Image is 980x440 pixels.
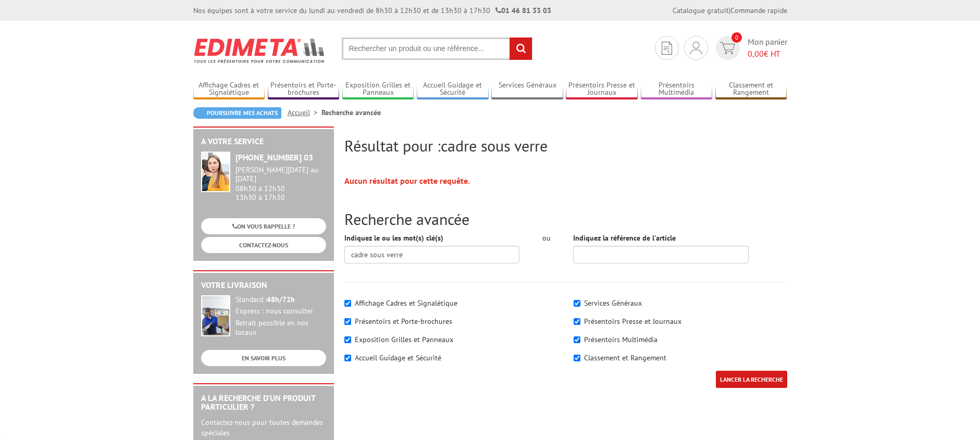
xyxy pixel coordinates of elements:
div: Standard : [235,295,326,305]
label: Accueil Guidage et Sécurité [355,353,441,362]
a: Catalogue gratuit [673,6,729,15]
input: Accueil Guidage et Sécurité [344,355,351,361]
label: Affichage Cadres et Signalétique [355,298,457,308]
input: Présentoirs et Porte-brochures [344,318,351,325]
a: Affichage Cadres et Signalétique [193,81,265,98]
a: Présentoirs Multimédia [641,81,713,98]
input: Rechercher un produit ou une référence... [342,37,532,60]
a: Poursuivre mes achats [193,107,281,119]
img: devis rapide [720,42,735,54]
a: Commande rapide [730,6,787,15]
h2: Recherche avancée [344,210,787,228]
input: rechercher [510,37,532,60]
div: | [673,5,787,16]
div: [PERSON_NAME][DATE] au [DATE] [235,166,326,183]
strong: [PHONE_NUMBER] 03 [235,152,313,162]
a: Accueil Guidage et Sécurité [417,81,489,98]
span: 0 [731,32,742,43]
h2: Résultat pour : [344,137,787,154]
strong: Aucun résultat pour cette requête. [344,175,470,186]
label: Services Généraux [584,298,642,308]
img: Edimeta [193,31,326,70]
label: Présentoirs et Porte-brochures [355,317,452,326]
a: Accueil [288,108,321,117]
a: devis rapide 0 Mon panier 0,00€ HT [713,36,787,60]
label: Indiquez la référence de l'article [573,233,676,243]
div: Nos équipes sont à votre service du lundi au vendredi de 8h30 à 12h30 et de 13h30 à 17h30 [193,5,551,16]
div: ou [535,233,557,243]
li: Recherche avancée [321,107,381,118]
input: Classement et Rangement [574,355,580,361]
label: Indiquez le ou les mot(s) clé(s) [344,233,443,243]
a: Exposition Grilles et Panneaux [342,81,414,98]
a: ON VOUS RAPPELLE ? [201,218,326,234]
input: Présentoirs Multimédia [574,336,580,343]
input: Présentoirs Presse et Journaux [574,318,580,325]
div: Retrait possible en nos locaux [235,319,326,337]
img: widget-livraison.jpg [201,295,230,336]
span: cadre sous verre [441,135,548,156]
div: 08h30 à 12h30 13h30 à 17h30 [235,166,326,202]
a: Présentoirs Presse et Journaux [566,81,638,98]
p: Contactez-nous pour toutes demandes spéciales [201,417,326,438]
label: Présentoirs Multimédia [584,335,658,344]
span: 0,00 [748,48,764,59]
input: Exposition Grilles et Panneaux [344,336,351,343]
span: € HT [748,48,787,60]
label: Exposition Grilles et Panneaux [355,335,453,344]
div: Express : nous consulter [235,307,326,316]
input: Affichage Cadres et Signalétique [344,300,351,307]
strong: 01 46 81 33 03 [495,6,551,15]
img: widget-service.jpg [201,152,230,192]
img: devis rapide [662,42,672,55]
h2: A votre service [201,137,326,146]
a: Présentoirs et Porte-brochures [268,81,340,98]
h2: Votre livraison [201,281,326,290]
h2: A la recherche d'un produit particulier ? [201,394,326,412]
label: Présentoirs Presse et Journaux [584,317,681,326]
strong: 48h/72h [267,295,295,304]
input: LANCER LA RECHERCHE [716,371,787,388]
a: Classement et Rangement [715,81,787,98]
input: Services Généraux [574,300,580,307]
a: CONTACTEZ-NOUS [201,237,326,253]
a: Services Généraux [491,81,563,98]
span: Mon panier [748,36,787,60]
img: devis rapide [690,42,702,54]
a: EN SAVOIR PLUS [201,350,326,366]
label: Classement et Rangement [584,353,666,362]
